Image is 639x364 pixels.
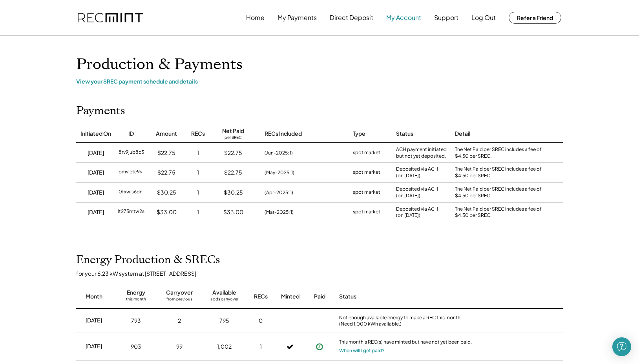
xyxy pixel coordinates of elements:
[118,208,144,216] div: lt275mtw2s
[157,149,175,157] div: $22.75
[224,189,243,197] div: $30.25
[197,208,199,216] div: 1
[76,78,563,85] div: View your SREC payment schedule and details
[217,343,232,351] div: 1,002
[197,169,199,177] div: 1
[128,130,134,138] div: ID
[455,130,470,138] div: Detail
[157,189,176,197] div: $30.25
[278,10,317,25] button: My Payments
[353,149,380,157] div: spot market
[455,166,545,179] div: The Net Paid per SREC includes a fee of $4.50 per SREC.
[88,189,104,197] div: [DATE]
[471,10,496,25] button: Log Out
[126,297,146,304] div: this month
[166,289,193,297] div: Carryover
[127,289,145,297] div: Energy
[265,209,294,216] div: (Mar-2025: 1)
[156,130,177,138] div: Amount
[259,317,263,325] div: 0
[210,297,238,304] div: adds carryover
[265,130,302,138] div: RECs Included
[222,127,244,135] div: Net Paid
[455,206,545,219] div: The Net Paid per SREC includes a fee of $4.50 per SREC.
[281,293,299,300] div: Minted
[219,317,229,325] div: 795
[265,149,293,157] div: (Jun-2025: 1)
[353,169,380,177] div: spot market
[396,166,438,179] div: Deposited via ACH (on [DATE])
[339,347,385,355] button: When will I get paid?
[178,317,181,325] div: 2
[396,186,438,199] div: Deposited via ACH (on [DATE])
[176,343,183,351] div: 99
[386,10,421,25] button: My Account
[76,270,571,277] div: for your 6.23 kW system at [STREET_ADDRESS]
[166,297,192,304] div: from previous
[353,208,380,216] div: spot market
[88,208,104,216] div: [DATE]
[223,208,243,216] div: $33.00
[353,189,380,197] div: spot market
[314,293,325,300] div: Paid
[157,208,177,216] div: $33.00
[86,342,102,350] div: [DATE]
[119,189,144,197] div: 0fxwis6dni
[131,317,141,325] div: 793
[434,10,458,25] button: Support
[86,317,102,324] div: [DATE]
[86,293,102,300] div: Month
[260,343,262,351] div: 1
[78,13,143,23] img: recmint-logotype%403x.png
[157,169,175,177] div: $22.75
[509,12,561,24] button: Refer a Friend
[339,293,473,300] div: Status
[76,253,220,267] h2: Energy Production & SRECs
[131,343,141,351] div: 903
[339,315,473,327] div: Not enough available energy to make a REC this month. (Need 1,000 kWh available.)
[265,169,294,176] div: (May-2025: 1)
[265,189,293,196] div: (Apr-2025: 1)
[455,146,545,160] div: The Net Paid per SREC includes a fee of $4.50 per SREC.
[224,149,242,157] div: $22.75
[119,149,144,157] div: 8rv9jub8c5
[455,186,545,199] div: The Net Paid per SREC includes a fee of $4.50 per SREC.
[197,189,199,197] div: 1
[396,146,447,160] div: ACH payment initiated but not yet deposited.
[396,130,413,138] div: Status
[353,130,365,138] div: Type
[212,289,236,297] div: Available
[246,10,265,25] button: Home
[224,169,242,177] div: $22.75
[396,206,438,219] div: Deposited via ACH (on [DATE])
[76,104,125,118] h2: Payments
[191,130,205,138] div: RECs
[88,169,104,177] div: [DATE]
[80,130,111,138] div: Initiated On
[254,293,268,300] div: RECs
[339,339,473,347] div: This month's REC(s) have minted but have not yet been paid.
[330,10,373,25] button: Direct Deposit
[197,149,199,157] div: 1
[88,149,104,157] div: [DATE]
[119,169,144,177] div: bmvlete9xl
[612,337,631,356] div: Open Intercom Messenger
[76,55,563,74] h1: Production & Payments
[225,135,242,141] div: per SREC
[314,341,325,353] button: Payment approved, but not yet initiated.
